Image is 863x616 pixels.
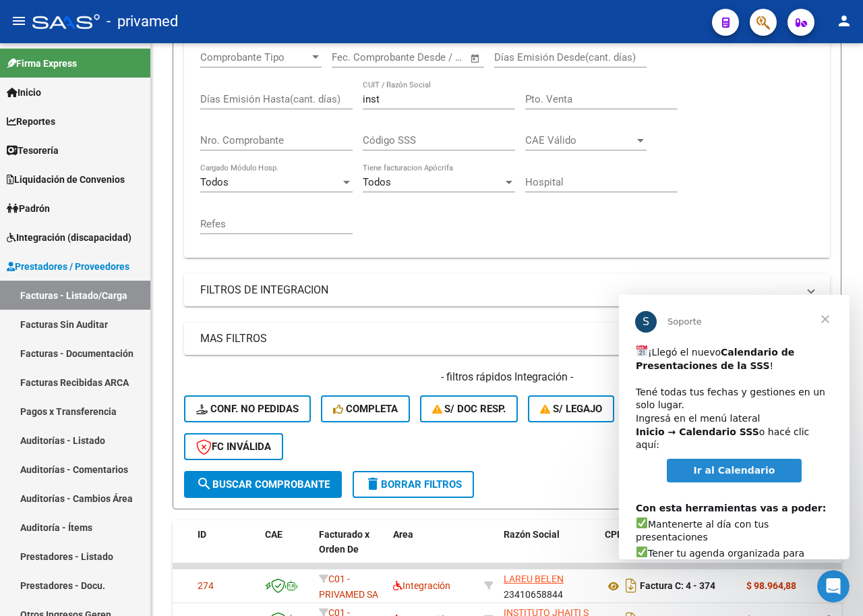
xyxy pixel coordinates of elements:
span: CAE Válido [525,134,634,146]
span: Comprobante Tipo [200,51,309,63]
button: FC Inválida [184,433,283,460]
span: Area [393,529,413,540]
span: Prestadores / Proveedores [7,259,129,274]
input: Fecha fin [398,51,464,63]
iframe: Intercom live chat [817,570,850,603]
span: CPBT [605,529,629,540]
span: Inicio [7,85,41,100]
span: Todos [200,176,229,188]
button: Completa [321,395,410,422]
span: Facturado x Orden De [319,529,369,555]
span: ID [198,529,206,540]
button: S/ legajo [528,395,614,422]
span: C01 - PRIVAMED SA [319,573,378,600]
span: 274 [198,580,214,591]
strong: Factura C: 4 - 374 [640,581,715,592]
span: CAE [265,529,282,540]
button: S/ Doc Resp. [420,395,518,422]
mat-expansion-panel-header: MAS FILTROS [184,323,830,355]
input: Fecha inicio [332,51,386,63]
span: Borrar Filtros [365,478,462,491]
datatable-header-cell: CAE [260,520,314,580]
button: Buscar Comprobante [184,471,342,498]
mat-panel-title: FILTROS DE INTEGRACION [200,283,798,298]
div: ​ Mantenerte al día con tus presentaciones Tener tu agenda organizada para anticipar cada present... [17,194,214,379]
i: Descargar documento [622,575,640,596]
span: FC Inválida [196,441,271,453]
mat-icon: menu [11,13,27,29]
div: 23410658844 [504,571,594,600]
datatable-header-cell: CPBT [599,520,741,580]
span: Todos [363,176,391,188]
mat-icon: delete [365,476,381,492]
b: Con esta herramientas vas a poder: [17,208,207,219]
iframe: Intercom live chat mensaje [619,295,850,559]
span: S/ legajo [540,403,602,415]
button: Open calendar [468,51,483,66]
span: Buscar Comprobante [196,478,330,491]
span: Razón Social [504,529,560,540]
h4: - filtros rápidos Integración - [184,370,830,385]
mat-icon: search [196,476,212,492]
span: Integración (discapacidad) [7,230,131,245]
mat-panel-title: MAS FILTROS [200,331,798,346]
span: Liquidación de Convenios [7,172,125,187]
datatable-header-cell: Area [388,520,479,580]
strong: $ 98.964,88 [746,580,796,591]
button: Borrar Filtros [353,471,474,498]
datatable-header-cell: Razón Social [498,520,599,580]
mat-icon: person [836,13,852,29]
span: Reportes [7,114,55,129]
span: LAREU BELEN [504,573,564,584]
button: Conf. no pedidas [184,395,311,422]
span: Tesorería [7,143,59,158]
span: Padrón [7,201,50,216]
mat-expansion-panel-header: FILTROS DE INTEGRACION [184,274,830,306]
datatable-header-cell: ID [192,520,260,580]
span: S/ Doc Resp. [432,403,506,415]
span: Conf. no pedidas [196,403,299,415]
span: - privamed [107,7,178,36]
span: Completa [333,403,398,415]
span: Firma Express [7,56,77,71]
span: Integración [393,580,450,591]
datatable-header-cell: Facturado x Orden De [314,520,388,580]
